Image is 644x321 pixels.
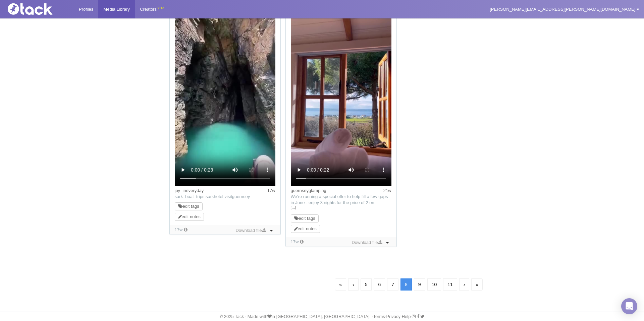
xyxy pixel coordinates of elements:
a: Download file [350,239,383,246]
time: Posted: 18/06/2025, 15:50:05 [267,188,275,194]
div: Open Intercom Messenger [621,298,637,314]
a: edit notes [294,226,317,231]
a: Terms [373,314,385,319]
a: Last [471,278,483,291]
div: BETA [157,5,164,12]
time: Added: 20/06/2025, 14:40:59 [175,227,183,232]
a: 10 [427,278,441,291]
a: 6 [374,278,385,291]
a: 11 [443,278,457,291]
a: Help [402,314,411,319]
a: Previous [348,278,359,291]
a: Next [459,278,470,291]
a: 7 [387,278,398,291]
img: Tack [5,3,72,15]
a: 9 [414,278,425,291]
a: […] [291,205,391,211]
a: guernseyglamping [291,188,326,193]
a: First [335,278,346,291]
a: joy_ineveryday [175,188,204,193]
a: 5 [361,278,372,291]
time: Added: 20/06/2025, 14:40:51 [291,239,299,244]
a: 8 [400,278,412,291]
div: © 2025 Tack · Made with in [GEOGRAPHIC_DATA], [GEOGRAPHIC_DATA]. · · · · [2,314,642,320]
a: edit notes [178,214,201,219]
span: sark_boat_trips sarkhotel visitguernsey [175,194,250,199]
a: Download file [234,227,267,234]
a: edit tags [178,204,199,209]
time: Posted: 22/05/2025, 18:43:17 [383,188,391,194]
a: Privacy [386,314,400,319]
span: We’re running a special offer to help fill a few gaps in June - enjoy 3 nights for the price of 2... [291,194,391,235]
a: edit tags [294,216,315,221]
